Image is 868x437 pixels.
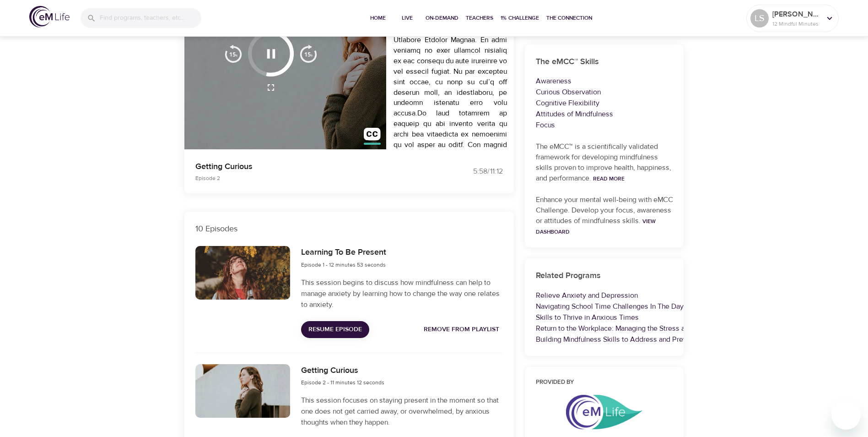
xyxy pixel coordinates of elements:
[299,44,318,63] img: 15s_next.svg
[396,13,418,23] span: Live
[364,128,381,145] img: close_caption.svg
[536,142,673,184] p: The eMCC™ is a scientifically validated framework for developing mindfulness skills proven to imp...
[301,379,384,386] span: Episode 2 - 11 minutes 12 seconds
[772,20,821,28] p: 12 Mindful Minutes
[536,302,716,311] a: Navigating School Time Challenges In The Days Of Delta
[536,324,719,333] a: Return to the Workplace: Managing the Stress and Anxiety
[593,175,625,182] a: Read More
[195,160,423,173] p: Getting Curious
[566,395,642,429] img: eMindful_LOGO_MASTER_11B02_2018.png
[195,174,423,182] p: Episode 2
[536,76,673,87] p: Awareness
[750,9,769,27] div: LS
[536,109,673,120] p: Attitudes of Mindfulness
[536,313,639,322] a: Skills to Thrive in Anxious Times
[536,55,673,69] h6: The eMCC™ Skills
[536,195,673,237] p: Enhance your mental well-being with eMCC Challenge. Develop your focus, awareness or attitudes of...
[301,261,386,268] span: Episode 1 - 12 minutes 53 seconds
[100,8,201,28] input: Find programs, teachers, etc...
[536,87,673,98] p: Curious Observation
[536,291,638,300] a: Relieve Anxiety and Depression
[426,13,458,23] span: On-Demand
[301,246,386,259] h6: Learning To Be Present
[536,269,673,283] h6: Related Programs
[367,13,389,23] span: Home
[424,324,499,335] span: Remove from Playlist
[536,335,723,344] a: Building Mindfulness Skills to Address and Prevent Burnout
[546,13,592,23] span: The Connection
[466,13,493,23] span: Teachers
[501,13,539,23] span: 1% Challenge
[195,223,503,235] p: 10 Episodes
[420,321,503,338] button: Remove from Playlist
[29,6,70,27] img: logo
[358,122,386,150] button: Transcript/Closed Captions (c)
[301,364,384,377] h6: Getting Curious
[308,324,362,335] span: Resume Episode
[772,9,821,20] p: [PERSON_NAME]
[536,98,673,109] p: Cognitive Flexibility
[536,378,673,388] h6: Provided by
[536,120,673,131] p: Focus
[301,395,502,428] p: This session focuses on staying present in the moment so that one does not get carried away, or o...
[831,400,861,430] iframe: Button to launch messaging window
[301,321,369,338] button: Resume Episode
[301,277,502,310] p: This session begins to discuss how mindfulness can help to manage anxiety by learning how to chan...
[224,44,243,63] img: 15s_prev.svg
[536,218,656,235] a: View Dashboard
[434,166,503,177] div: 5:58 / 11:12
